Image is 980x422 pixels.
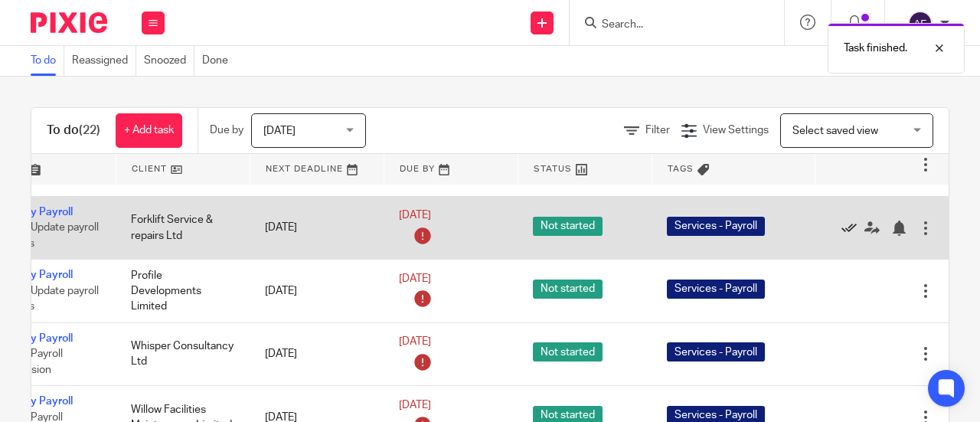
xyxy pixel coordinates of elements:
[31,12,107,33] img: Pixie
[31,46,64,76] a: To do
[79,124,100,136] span: (22)
[399,336,431,347] span: [DATE]
[250,196,384,259] td: [DATE]
[250,260,384,322] td: [DATE]
[667,280,765,299] span: Services - Payroll
[263,126,296,136] span: [DATE]
[47,123,100,139] h1: To do
[792,126,878,136] span: Select saved view
[533,280,603,299] span: Not started
[116,113,182,148] a: + Add task
[533,342,603,361] span: Not started
[116,196,250,259] td: Forklift Service & repairs Ltd
[399,273,431,284] span: [DATE]
[250,322,384,385] td: [DATE]
[667,342,765,361] span: Services - Payroll
[210,123,243,138] p: Due by
[116,322,250,385] td: Whisper Consultancy Ltd
[144,46,194,76] a: Snoozed
[116,260,250,322] td: Profile Developments Limited
[72,46,136,76] a: Reassigned
[703,125,769,136] span: View Settings
[841,220,864,235] a: Mark as done
[844,41,907,56] p: Task finished.
[399,210,431,221] span: [DATE]
[668,165,694,173] span: Tags
[399,400,431,411] span: [DATE]
[645,125,670,136] span: Filter
[908,11,933,35] img: svg%3E
[202,46,236,76] a: Done
[667,217,765,236] span: Services - Payroll
[533,217,603,236] span: Not started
